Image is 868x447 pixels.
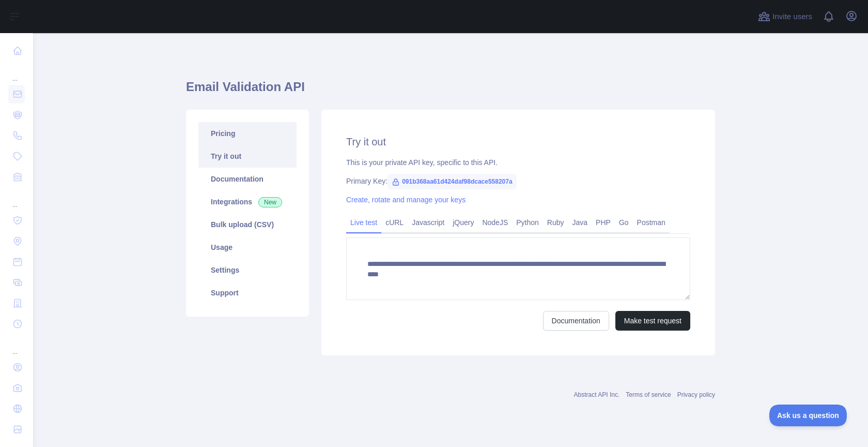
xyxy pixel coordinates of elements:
a: Pricing [198,122,297,145]
a: Bulk upload (CSV) [198,213,297,236]
a: jQuery [448,214,478,231]
button: Make test request [615,311,690,331]
a: Create, rotate and manage your keys [346,196,466,204]
a: Support [198,281,297,304]
a: Terms of service [626,391,671,398]
a: cURL [381,214,408,231]
span: Invite users [772,11,812,23]
a: Usage [198,236,297,259]
a: Abstract API Inc. [574,391,620,398]
a: Ruby [543,214,568,231]
div: ... [8,188,25,209]
a: NodeJS [478,214,512,231]
a: Documentation [198,168,297,190]
div: This is your private API key, specific to this API. [346,157,690,168]
a: Python [512,214,543,231]
div: ... [8,335,25,356]
a: PHP [592,214,615,231]
a: Java [568,214,592,231]
iframe: Toggle Customer Support [769,405,847,426]
span: New [258,197,282,207]
a: Javascript [408,214,448,231]
div: Primary Key: [346,176,690,186]
a: Privacy policy [677,391,715,398]
a: Documentation [543,311,609,331]
div: ... [8,62,25,83]
a: Postman [633,214,670,231]
a: Go [615,214,633,231]
a: Settings [198,259,297,281]
button: Invite users [756,8,814,25]
h2: Try it out [346,135,690,149]
h1: Email Validation API [186,79,715,103]
a: Try it out [198,145,297,168]
a: Live test [346,214,381,231]
a: Integrations New [198,190,297,213]
span: 091b368aa61d424daf98dcace558207a [388,174,517,189]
